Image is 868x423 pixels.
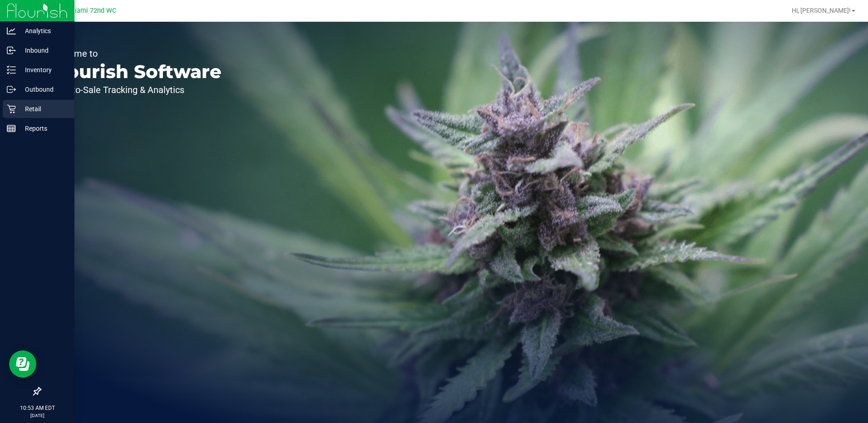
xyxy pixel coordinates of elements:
p: Flourish Software [49,63,222,81]
p: Retail [16,103,70,114]
p: Reports [16,123,70,134]
p: Inbound [16,45,70,56]
p: Outbound [16,84,70,95]
p: Welcome to [49,49,222,58]
p: Analytics [16,25,70,36]
iframe: Resource center [9,350,36,378]
p: 10:53 AM EDT [4,404,70,412]
inline-svg: Reports [7,124,16,133]
p: Inventory [16,64,70,75]
inline-svg: Retail [7,104,16,113]
p: Seed-to-Sale Tracking & Analytics [49,85,222,94]
inline-svg: Analytics [7,26,16,35]
span: Hi, [PERSON_NAME]! [792,7,851,14]
inline-svg: Inbound [7,46,16,55]
span: Miami 72nd WC [69,7,116,15]
inline-svg: Outbound [7,85,16,94]
inline-svg: Inventory [7,65,16,74]
p: [DATE] [4,412,70,419]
